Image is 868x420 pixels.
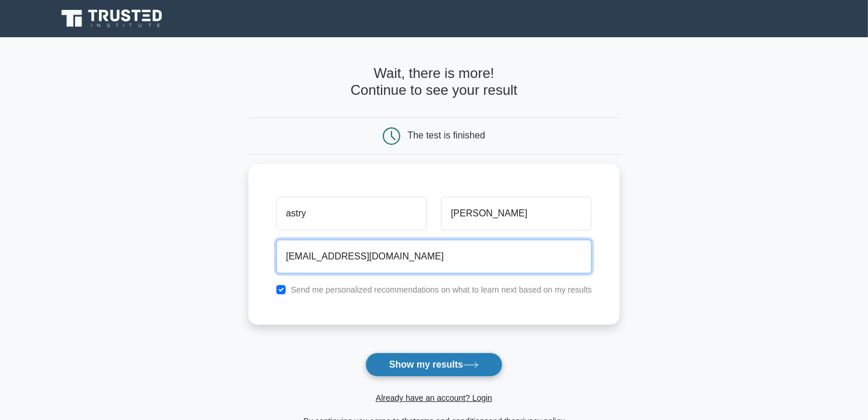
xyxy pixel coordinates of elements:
label: Send me personalized recommendations on what to learn next based on my results [291,285,592,294]
input: Last name [441,197,592,230]
input: Email [276,240,592,273]
input: First name [276,197,427,230]
div: The test is finished [408,130,485,140]
h4: Wait, there is more! Continue to see your result [248,65,620,99]
button: Show my results [365,353,503,377]
a: Already have an account? Login [376,393,492,403]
